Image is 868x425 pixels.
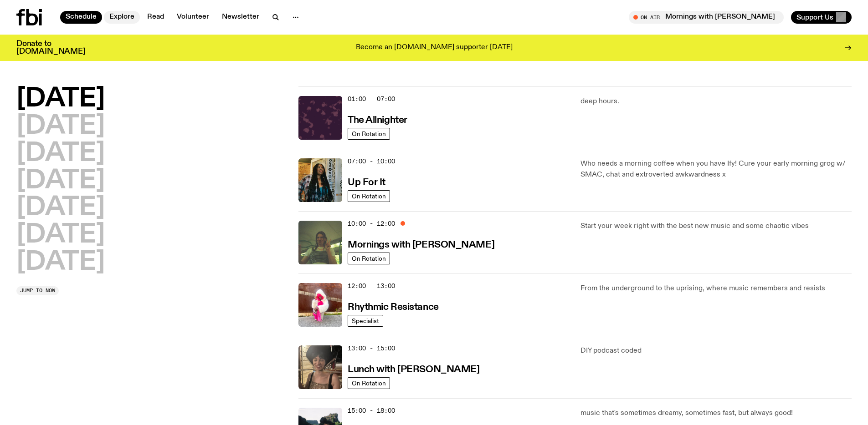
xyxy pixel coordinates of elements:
button: [DATE] [16,141,105,167]
button: Support Us [791,11,852,24]
img: Ify - a Brown Skin girl with black braided twists, looking up to the side with her tongue stickin... [298,158,342,202]
span: On Rotation [352,379,386,386]
button: [DATE] [16,195,105,221]
span: Tune in live [639,14,779,20]
a: Volunteer [171,11,215,24]
button: [DATE] [16,223,105,248]
span: 12:00 - 13:00 [348,282,395,290]
button: On AirMornings with [PERSON_NAME] / I Love My Computer :3 [629,11,784,24]
img: Jim Kretschmer in a really cute outfit with cute braids, standing on a train holding up a peace s... [298,221,342,264]
a: Lunch with [PERSON_NAME] [348,363,479,374]
span: 01:00 - 07:00 [348,95,395,103]
button: [DATE] [16,114,105,139]
p: deep hours. [580,96,852,107]
p: Start your week right with the best new music and some chaotic vibes [580,221,852,232]
p: DIY podcast coded [580,345,852,356]
span: 13:00 - 15:00 [348,344,395,353]
a: Up For It [348,176,385,187]
a: Mornings with [PERSON_NAME] [348,238,494,250]
h3: Lunch with [PERSON_NAME] [348,365,479,374]
button: [DATE] [16,250,105,275]
h3: Up For It [348,178,385,187]
span: 10:00 - 12:00 [348,219,395,228]
img: Attu crouches on gravel in front of a brown wall. They are wearing a white fur coat with a hood, ... [298,283,342,327]
h3: Rhythmic Resistance [348,303,439,312]
span: On Rotation [352,130,386,137]
a: Specialist [348,315,383,327]
a: Explore [104,11,140,24]
a: Read [142,11,169,24]
span: Specialist [352,317,379,324]
span: On Rotation [352,255,386,262]
a: Rhythmic Resistance [348,301,439,312]
a: On Rotation [348,128,390,140]
span: 07:00 - 10:00 [348,157,395,166]
span: Jump to now [20,288,55,293]
a: On Rotation [348,377,390,389]
p: Become an [DOMAIN_NAME] supporter [DATE] [356,44,513,52]
a: Schedule [60,11,102,24]
span: On Rotation [352,192,386,199]
button: Jump to now [16,286,59,295]
h3: The Allnighter [348,116,407,125]
span: Support Us [796,13,833,21]
h3: Mornings with [PERSON_NAME] [348,240,494,250]
h3: Donate to [DOMAIN_NAME] [16,40,85,56]
a: On Rotation [348,253,390,264]
p: music that's sometimes dreamy, sometimes fast, but always good! [580,408,852,419]
a: Newsletter [216,11,265,24]
button: [DATE] [16,86,105,112]
a: On Rotation [348,190,390,202]
p: From the underground to the uprising, where music remembers and resists [580,283,852,294]
a: The Allnighter [348,114,407,125]
button: [DATE] [16,168,105,194]
span: 15:00 - 18:00 [348,406,395,415]
p: Who needs a morning coffee when you have Ify! Cure your early morning grog w/ SMAC, chat and extr... [580,158,852,180]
